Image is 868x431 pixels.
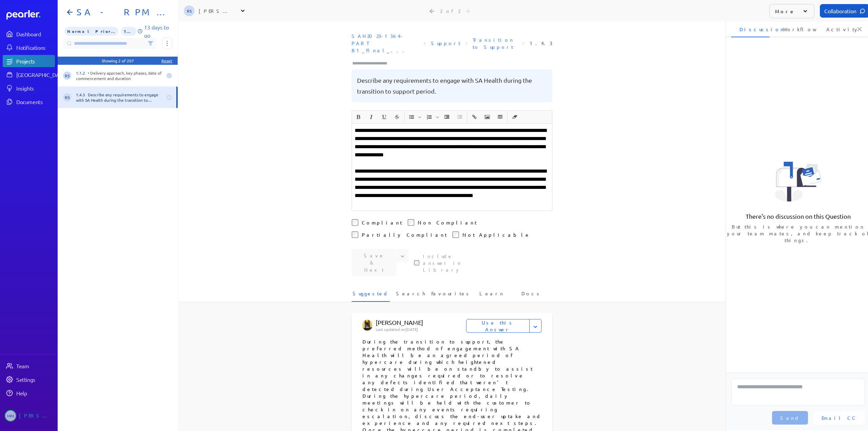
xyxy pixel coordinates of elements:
div: • Delivery approach, key phases, date of commencement and duration [76,70,162,81]
span: Search [396,290,425,301]
button: Expand [529,319,541,333]
span: Underline [378,111,390,123]
div: Help [16,390,54,396]
button: Use this Answer [466,319,530,333]
a: [GEOGRAPHIC_DATA] [3,68,55,81]
div: 2 of 2 [440,8,460,14]
button: Insert table [494,111,506,123]
a: Settings [3,373,55,386]
img: Tung Nguyen [362,320,372,331]
span: Docs [521,290,541,301]
span: Favourites [431,290,471,301]
div: Reset [161,58,172,63]
button: Increase Indent [441,111,453,123]
a: Insights [3,82,55,94]
div: Documents [16,98,54,105]
span: Renee Schofield [184,5,195,16]
a: Team [3,360,55,372]
div: Showing 2 of 207 [102,58,134,63]
button: Strike through [391,111,403,123]
button: Clear Formatting [509,111,520,123]
span: Decrease Indent [454,111,466,123]
button: Insert link [469,111,480,123]
label: This checkbox controls whether your answer will be included in the Answer Library for future use [423,253,480,273]
label: Compliant [362,219,402,226]
p: Last updated on [DATE] [376,327,466,332]
a: Documents [3,96,55,108]
span: Renee Schofield [63,72,71,80]
a: Dashboard [6,10,55,20]
li: Activity [818,21,856,37]
label: Partially Compliant [362,231,447,238]
button: Send [772,411,808,425]
h1: SA - RPM - Part B1 [74,7,167,18]
button: Underline [378,111,390,123]
p: 13 days to go [144,23,172,39]
div: Describe any requirements to engage with SA Health during the transition to support period. [76,92,162,103]
span: Insert table [494,111,506,123]
button: Email CC [813,411,865,425]
span: Insert Ordered List [423,111,440,123]
div: [GEOGRAPHIC_DATA] [16,71,67,78]
a: Notifications [3,41,55,54]
button: Insert Ordered List [423,111,435,123]
div: [PERSON_NAME] [199,7,233,14]
input: Type here to add tags [352,60,394,67]
span: Email CC [822,414,857,421]
span: Priority [64,27,118,36]
div: Projects [16,58,54,64]
button: Insert Unordered List [406,111,417,123]
a: Projects [3,55,55,67]
button: Italic [366,111,377,123]
span: Suggested [353,290,389,301]
span: Strike through [391,111,403,123]
pre: Describe any requirements to engage with SA Health during the transition to support period. [357,75,547,97]
div: [PERSON_NAME] [19,410,53,422]
span: Michelle Manuel [5,410,16,422]
div: Team [16,363,54,369]
a: Help [3,387,55,399]
li: Workflow [775,21,813,37]
p: There's no discussion on this Question [746,212,851,220]
p: [PERSON_NAME] [376,318,476,327]
label: Not Applicable [462,231,530,238]
span: Section: Transition to Support [470,34,520,53]
span: Clear Formatting [509,111,521,123]
li: Discussion [731,21,769,37]
span: Learn [479,290,504,301]
span: 1.1.2 [76,70,88,76]
input: This checkbox controls whether your answer will be included in the Answer Library for future use [414,260,419,266]
span: Reference Number: 1.4.3 [527,37,555,50]
a: MM[PERSON_NAME] [3,407,55,424]
div: Dashboard [16,31,54,37]
span: Send [780,414,800,421]
span: Insert Unordered List [406,111,422,123]
span: 1% of Questions Completed [121,27,136,36]
span: Document: SAH2023-1364-PART B1_Final_Alcidion response.xlsx [349,30,421,57]
a: Dashboard [3,28,55,40]
div: Notifications [16,44,54,51]
span: 1.4.3 [76,92,88,97]
button: Bold [353,111,364,123]
span: Sheet: Support [428,37,463,50]
p: More [775,8,795,15]
label: Non Compliant [418,219,477,226]
span: Italic [365,111,377,123]
button: Insert Image [481,111,493,123]
div: Insights [16,85,54,92]
span: Renee Schofield [63,93,71,101]
div: Settings [16,376,54,383]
